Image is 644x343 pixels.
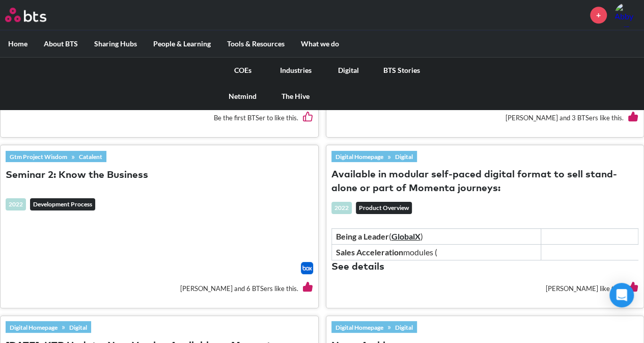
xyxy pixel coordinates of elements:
div: » [6,321,91,332]
a: Digital [391,151,417,162]
div: Open Intercom Messenger [609,283,634,307]
div: 2022 [331,202,352,214]
a: Catalent [75,151,106,162]
div: [PERSON_NAME] and 6 BTSers like this. [6,274,313,302]
img: Abby Terry [614,3,639,27]
label: Sharing Hubs [86,31,145,57]
div: Be the first BTSer to like this. [6,104,313,132]
div: [PERSON_NAME] and 3 BTSers like this. [331,104,639,132]
a: Digital [391,322,417,333]
a: Digital Homepage [331,322,387,333]
a: Gtm Project Wisdom [6,151,71,162]
strong: Being a Leader [336,231,389,241]
img: BTS Logo [5,8,46,22]
a: Digital Homepage [6,322,62,333]
td: ( ) [331,228,541,244]
label: What we do [293,31,347,57]
div: » [6,151,106,162]
button: Seminar 2: Know the Business [6,169,148,182]
img: Box logo [301,262,313,274]
label: Tools & Resources [219,31,293,57]
button: Available in modular self-paced digital format to sell stand-alone or part of Momenta journeys: [331,168,639,196]
a: Download file from Box [301,262,313,274]
div: » [331,321,417,332]
label: About BTS [36,31,86,57]
button: See details [331,260,384,274]
td: modules ( [331,244,541,260]
em: Product Overview [356,202,412,214]
a: GlobalX [391,231,421,241]
div: 2022 [6,198,26,210]
a: Digital Homepage [331,151,387,162]
strong: Sales Acceleration [336,247,403,257]
div: » [331,151,417,162]
a: + [590,7,607,23]
a: Go home [5,8,65,22]
a: Digital [65,322,91,333]
em: Development Process [30,198,95,210]
div: [PERSON_NAME] like this. [331,274,639,302]
a: Profile [614,3,639,27]
label: People & Learning [145,31,219,57]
